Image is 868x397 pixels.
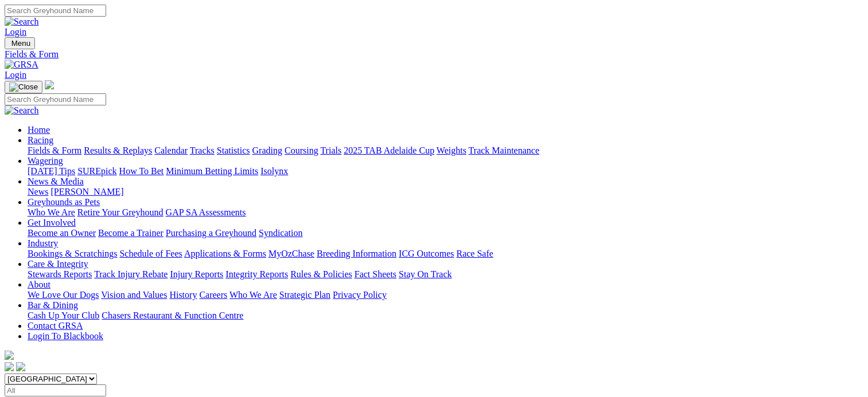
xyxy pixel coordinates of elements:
div: Wagering [28,166,863,176]
div: News & Media [28,187,863,197]
input: Search [5,5,106,17]
a: Grading [252,146,282,155]
a: Stewards Reports [28,269,92,279]
a: Rules & Policies [290,269,352,279]
a: Privacy Policy [333,290,387,300]
a: SUREpick [77,166,116,176]
a: Retire Your Greyhound [77,207,164,217]
a: Fields & Form [5,49,863,60]
input: Select date [5,384,106,396]
a: Track Injury Rebate [94,269,168,279]
a: Who We Are [28,207,75,217]
a: Wagering [28,156,63,166]
a: History [169,290,197,300]
a: Minimum Betting Limits [166,166,258,176]
a: Strategic Plan [279,290,330,300]
a: Syndication [259,228,302,238]
a: Login To Blackbook [28,331,103,341]
a: [PERSON_NAME] [50,187,123,196]
input: Search [5,93,106,105]
img: logo-grsa-white.png [45,80,54,89]
div: Greyhounds as Pets [28,207,863,218]
div: Get Involved [28,228,863,238]
span: Menu [11,39,30,48]
a: Become a Trainer [98,228,164,238]
div: About [28,290,863,300]
img: twitter.svg [16,362,25,371]
a: Who We Are [229,290,277,300]
a: Login [5,27,26,37]
a: Integrity Reports [225,269,288,279]
div: Care & Integrity [28,269,863,280]
a: Breeding Information [317,249,396,258]
img: Search [5,105,39,116]
img: Close [9,82,38,92]
a: Racing [28,135,53,145]
a: Careers [199,290,227,300]
a: Track Maintenance [469,146,539,155]
a: Calendar [154,146,188,155]
a: Race Safe [456,249,493,258]
a: Schedule of Fees [119,249,182,258]
a: Cash Up Your Club [28,310,99,320]
div: Racing [28,146,863,156]
div: Bar & Dining [28,310,863,321]
a: Care & Integrity [28,259,88,269]
img: facebook.svg [5,362,14,371]
a: Applications & Forms [184,249,266,258]
button: Toggle navigation [5,81,42,93]
a: Chasers Restaurant & Function Centre [102,310,243,320]
a: Get Involved [28,218,76,227]
a: Purchasing a Greyhound [166,228,256,238]
a: Vision and Values [101,290,167,300]
a: Fact Sheets [355,269,396,279]
a: Home [28,125,50,135]
a: Contact GRSA [28,321,83,331]
a: Bar & Dining [28,300,78,310]
a: [DATE] Tips [28,166,75,176]
a: Results & Replays [84,146,152,155]
img: GRSA [5,60,38,70]
a: Injury Reports [170,269,223,279]
a: GAP SA Assessments [166,207,246,217]
a: Industry [28,238,58,248]
a: Tracks [190,146,215,155]
a: News & Media [28,176,84,186]
a: About [28,280,50,289]
a: Coursing [285,146,318,155]
a: Fields & Form [28,146,81,155]
a: Login [5,70,26,80]
a: ICG Outcomes [399,249,454,258]
a: News [28,187,48,196]
div: Industry [28,249,863,259]
a: Greyhounds as Pets [28,197,100,207]
button: Toggle navigation [5,37,35,49]
img: Search [5,17,39,27]
img: logo-grsa-white.png [5,351,14,360]
a: Weights [437,146,466,155]
a: Bookings & Scratchings [28,249,117,258]
a: Trials [320,146,341,155]
a: How To Bet [119,166,164,176]
a: 2025 TAB Adelaide Cup [344,146,434,155]
a: Statistics [217,146,250,155]
a: MyOzChase [268,249,314,258]
a: Stay On Track [399,269,451,279]
a: Isolynx [260,166,288,176]
a: We Love Our Dogs [28,290,99,300]
a: Become an Owner [28,228,96,238]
